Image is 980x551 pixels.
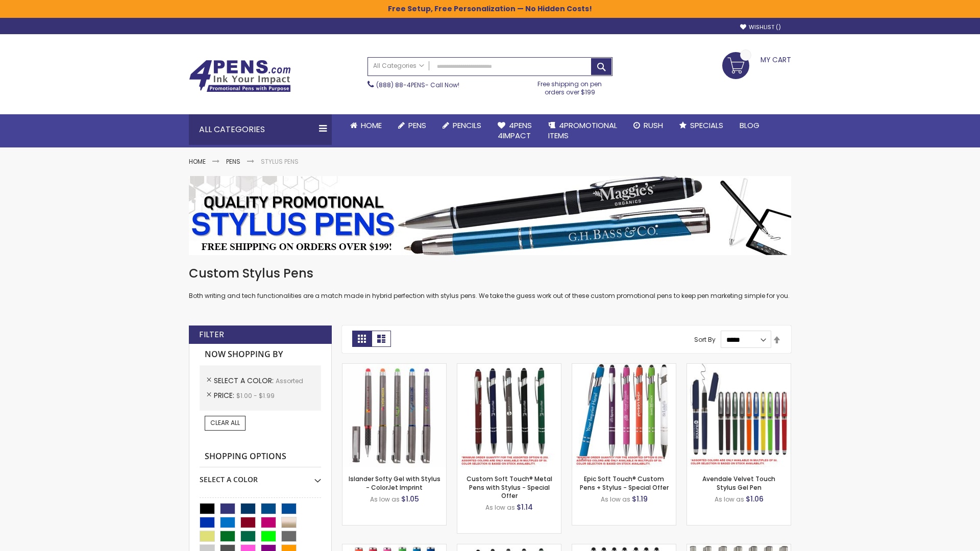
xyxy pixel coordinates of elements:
[687,363,791,372] a: Avendale Velvet Touch Stylus Gel Pen-Assorted
[226,157,240,166] a: Pens
[189,60,291,92] img: 4Pens Custom Pens and Promotional Products
[361,120,382,131] span: Home
[548,120,617,141] span: 4PROMOTIONAL ITEMS
[214,390,236,400] span: Price
[373,62,424,70] span: All Categories
[625,114,671,137] a: Rush
[694,335,716,344] label: Sort By
[349,474,440,491] a: Islander Softy Gel with Stylus - ColorJet Imprint
[200,467,321,485] div: Select A Color
[434,114,489,137] a: Pencils
[572,363,676,372] a: 4P-MS8B-Assorted
[342,114,390,137] a: Home
[236,391,275,400] span: $1.00 - $1.99
[690,120,723,131] span: Specials
[671,114,731,137] a: Specials
[261,157,299,166] strong: Stylus Pens
[540,114,625,147] a: 4PROMOTIONALITEMS
[489,114,540,147] a: 4Pens4impact
[189,265,791,282] h1: Custom Stylus Pens
[376,81,425,89] a: (888) 88-4PENS
[401,494,419,504] span: $1.05
[200,446,321,468] strong: Shopping Options
[467,474,552,499] a: Custom Soft Touch® Metal Pens with Stylus - Special Offer
[214,375,276,386] span: Select A Color
[457,363,561,372] a: Custom Soft Touch® Metal Pens with Stylus-Assorted
[189,176,791,255] img: Stylus Pens
[601,495,630,504] span: As low as
[352,331,372,347] strong: Grid
[572,364,676,467] img: 4P-MS8B-Assorted
[276,377,303,385] span: Assorted
[740,23,781,31] a: Wishlist
[580,474,669,491] a: Epic Soft Touch® Custom Pens + Stylus - Special Offer
[687,364,791,467] img: Avendale Velvet Touch Stylus Gel Pen-Assorted
[715,495,744,504] span: As low as
[527,76,613,96] div: Free shipping on pen orders over $199
[390,114,434,137] a: Pens
[368,58,429,74] a: All Categories
[189,265,791,300] div: Both writing and tech functionalities are a match made in hybrid perfection with stylus pens. We ...
[200,344,321,365] strong: Now Shopping by
[632,494,648,504] span: $1.19
[408,120,426,131] span: Pens
[210,418,240,427] span: Clear All
[199,329,224,340] strong: Filter
[376,81,459,89] span: - Call Now!
[370,495,400,504] span: As low as
[457,364,561,467] img: Custom Soft Touch® Metal Pens with Stylus-Assorted
[644,120,663,131] span: Rush
[746,494,764,504] span: $1.06
[485,503,515,512] span: As low as
[498,120,532,141] span: 4Pens 4impact
[731,114,768,137] a: Blog
[189,114,332,145] div: All Categories
[702,474,775,491] a: Avendale Velvet Touch Stylus Gel Pen
[517,502,533,512] span: $1.14
[342,363,446,372] a: Islander Softy Gel with Stylus - ColorJet Imprint-Assorted
[342,364,446,467] img: Islander Softy Gel with Stylus - ColorJet Imprint-Assorted
[740,120,759,131] span: Blog
[189,157,206,166] a: Home
[453,120,481,131] span: Pencils
[205,416,246,430] a: Clear All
